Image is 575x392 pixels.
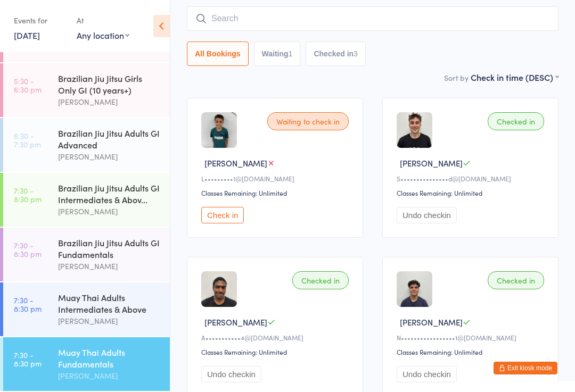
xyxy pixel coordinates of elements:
[3,63,170,117] a: 5:30 -6:30 pmBrazilian Jiu Jitsu Girls Only GI (10 years+)[PERSON_NAME]
[397,333,547,342] div: N•••••••••••••••••1@[DOMAIN_NAME]
[488,112,544,130] div: Checked in
[14,186,42,203] time: 7:30 - 8:30 pm
[201,366,261,382] button: Undo checkin
[397,207,457,223] button: Undo checkin
[471,71,558,83] div: Check in time (DESC)
[201,207,244,223] button: Check in
[58,346,161,370] div: Muay Thai Adults Fundamentals
[201,112,237,148] img: image1741672418.png
[58,205,161,218] div: [PERSON_NAME]
[488,271,544,289] div: Checked in
[494,362,557,374] button: Exit kiosk mode
[397,174,547,183] div: S•••••••••••••••d@[DOMAIN_NAME]
[58,96,161,108] div: [PERSON_NAME]
[3,228,170,281] a: 7:30 -8:30 pmBrazilian Jiu Jitsu Adults GI Fundamentals[PERSON_NAME]
[58,151,161,163] div: [PERSON_NAME]
[397,366,457,382] button: Undo checkin
[292,271,349,289] div: Checked in
[187,41,249,66] button: All Bookings
[77,12,129,29] div: At
[397,188,547,197] div: Classes Remaining: Unlimited
[14,29,40,41] a: [DATE]
[306,41,366,66] button: Checked in3
[354,49,358,58] div: 3
[77,29,129,41] div: Any location
[397,112,432,148] img: image1740648854.png
[400,316,463,328] span: [PERSON_NAME]
[14,12,66,29] div: Events for
[14,131,41,148] time: 6:30 - 7:30 pm
[58,260,161,272] div: [PERSON_NAME]
[289,49,293,58] div: 1
[14,241,42,258] time: 7:30 - 8:30 pm
[58,237,161,260] div: Brazilian Jiu Jitsu Adults GI Fundamentals
[254,41,301,66] button: Waiting1
[397,271,432,307] img: image1740468578.png
[204,316,267,328] span: [PERSON_NAME]
[14,77,42,94] time: 5:30 - 6:30 pm
[3,173,170,227] a: 7:30 -8:30 pmBrazilian Jiu Jitsu Adults GI Intermediates & Abov...[PERSON_NAME]
[267,112,349,130] div: Waiting to check in
[201,188,352,197] div: Classes Remaining: Unlimited
[187,6,558,31] input: Search
[444,72,469,83] label: Sort by
[3,337,170,391] a: 7:30 -8:30 pmMuay Thai Adults Fundamentals[PERSON_NAME]
[58,291,161,315] div: Muay Thai Adults Intermediates & Above
[201,333,352,342] div: A•••••••••••4@[DOMAIN_NAME]
[58,182,161,205] div: Brazilian Jiu Jitsu Adults GI Intermediates & Abov...
[201,347,352,356] div: Classes Remaining: Unlimited
[58,315,161,327] div: [PERSON_NAME]
[58,370,161,382] div: [PERSON_NAME]
[400,157,463,169] span: [PERSON_NAME]
[58,72,161,96] div: Brazilian Jiu Jitsu Girls Only GI (10 years+)
[204,157,267,169] span: [PERSON_NAME]
[201,174,352,183] div: L•••••••••1@[DOMAIN_NAME]
[201,271,237,307] img: image1740648878.png
[14,296,42,313] time: 7:30 - 8:30 pm
[397,347,547,356] div: Classes Remaining: Unlimited
[3,118,170,172] a: 6:30 -7:30 pmBrazilian Jiu Jitsu Adults GI Advanced[PERSON_NAME]
[58,127,161,151] div: Brazilian Jiu Jitsu Adults GI Advanced
[14,351,42,368] time: 7:30 - 8:30 pm
[3,282,170,336] a: 7:30 -8:30 pmMuay Thai Adults Intermediates & Above[PERSON_NAME]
